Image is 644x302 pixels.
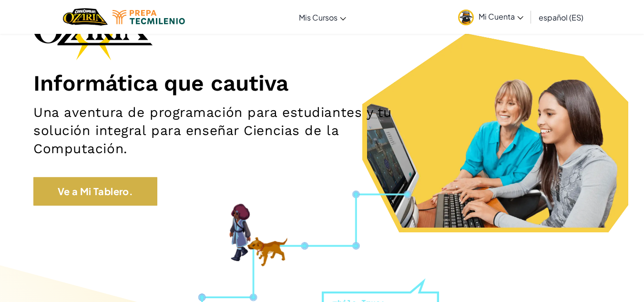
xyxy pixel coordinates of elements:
a: Mis Cursos [294,4,351,30]
img: Home [63,7,107,27]
img: avatar [458,10,474,25]
span: español (ES) [539,12,583,22]
a: Ozaria by CodeCombat logo [63,7,107,27]
a: Ve a Mi Tablero. [33,177,157,206]
h2: Una aventura de programación para estudiantes y tu solución integral para enseñar Ciencias de la ... [33,104,420,158]
h1: Informática que cautiva [33,70,611,96]
a: Mi Cuenta [453,2,528,32]
img: Tecmilenio logo [112,10,185,24]
a: español (ES) [534,4,588,30]
span: Mi Cuenta [479,11,523,21]
span: Mis Cursos [299,12,337,22]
